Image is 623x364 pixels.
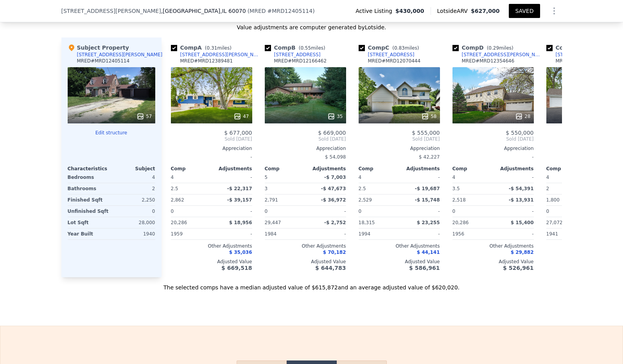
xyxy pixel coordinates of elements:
[171,197,184,203] span: 2,862
[368,58,421,64] div: MRED # MRD12070444
[221,265,252,271] span: $ 669,518
[409,265,440,271] span: $ 586,961
[484,45,517,51] span: ( miles)
[77,52,163,58] div: [STREET_ADDRESS][PERSON_NAME]
[452,209,456,214] span: 0
[324,175,346,180] span: -$ 7,003
[265,44,329,52] div: Comp B
[503,265,533,271] span: $ 526,961
[462,52,543,58] div: [STREET_ADDRESS][PERSON_NAME]
[180,52,262,58] div: [STREET_ADDRESS][PERSON_NAME]
[68,194,110,205] div: Finished Sqft
[213,228,252,239] div: -
[202,45,235,51] span: ( miles)
[68,217,110,228] div: Lot Sqft
[327,112,343,120] div: 35
[368,52,415,58] div: [STREET_ADDRESS]
[171,209,174,214] span: 0
[321,197,346,203] span: -$ 36,972
[171,259,252,265] div: Adjusted Value
[68,183,110,194] div: Bathrooms
[207,45,217,51] span: 0.31
[462,58,515,64] div: MRED # MRD12354646
[394,45,405,51] span: 0.83
[171,52,262,58] a: [STREET_ADDRESS][PERSON_NAME]
[399,166,440,172] div: Adjustments
[68,206,110,217] div: Unfinished Sqft
[506,130,533,136] span: $ 550,000
[113,183,155,194] div: 2
[61,7,161,15] span: [STREET_ADDRESS][PERSON_NAME]
[229,250,252,255] span: $ 35,036
[546,44,610,52] div: Comp E
[224,130,252,136] span: $ 677,000
[437,7,471,15] span: Lotside ARV
[452,243,534,249] div: Other Adjustments
[359,220,375,225] span: 18,315
[493,166,534,172] div: Adjustments
[171,183,210,194] div: 2.5
[359,243,440,249] div: Other Adjustments
[227,186,252,191] span: -$ 22,317
[315,265,346,271] span: $ 644,783
[359,259,440,265] div: Adjusted Value
[265,259,346,265] div: Adjusted Value
[321,186,346,191] span: -$ 47,673
[495,206,534,217] div: -
[171,243,252,249] div: Other Adjustments
[546,3,562,19] button: Show Options
[113,194,155,205] div: 2,250
[268,8,313,14] span: # MRD12405114
[61,23,562,31] div: Value adjustments are computer generated by Lotside .
[452,183,492,194] div: 3.5
[213,172,252,183] div: -
[213,206,252,217] div: -
[171,166,212,172] div: Comp
[511,250,534,255] span: $ 29,882
[274,52,321,58] div: [STREET_ADDRESS]
[452,52,543,58] a: [STREET_ADDRESS][PERSON_NAME]
[546,209,549,214] span: 0
[509,197,534,203] span: -$ 13,931
[318,130,346,136] span: $ 669,000
[452,145,534,152] div: Appreciation
[171,220,187,225] span: 20,286
[495,172,534,183] div: -
[248,7,315,15] div: ( )
[307,206,346,217] div: -
[161,7,246,15] span: , [GEOGRAPHIC_DATA]
[212,166,252,172] div: Adjustments
[415,186,440,191] span: -$ 19,687
[395,7,424,15] span: $430,000
[389,45,422,51] span: ( miles)
[509,4,540,18] button: SAVED
[515,112,530,120] div: 28
[401,172,440,183] div: -
[546,220,563,225] span: 27,072
[452,44,517,52] div: Comp D
[325,154,346,160] span: $ 54,098
[359,145,440,152] div: Appreciation
[265,136,346,142] span: Sold [DATE]
[324,220,346,225] span: -$ 2,752
[113,206,155,217] div: 0
[359,136,440,142] span: Sold [DATE]
[452,228,492,239] div: 1956
[229,220,252,225] span: $ 18,956
[305,166,346,172] div: Adjustments
[471,8,500,14] span: $627,000
[359,166,399,172] div: Comp
[556,52,602,58] div: [STREET_ADDRESS]
[180,58,233,64] div: MRED # MRD12389481
[307,228,346,239] div: -
[233,112,249,120] div: 47
[68,172,110,183] div: Bedrooms
[359,183,398,194] div: 2.5
[452,259,534,265] div: Adjusted Value
[556,58,609,64] div: MRED # MRD12368856
[546,197,560,203] span: 1,800
[274,58,327,64] div: MRED # MRD12166462
[452,175,456,180] span: 4
[265,183,304,194] div: 3
[171,145,252,152] div: Appreciation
